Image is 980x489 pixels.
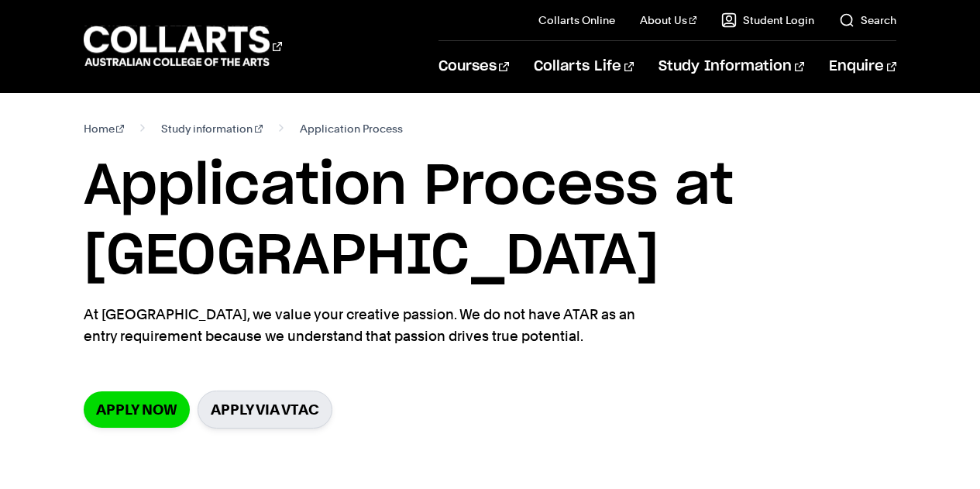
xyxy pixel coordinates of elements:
[658,41,804,92] a: Study Information
[84,391,190,428] a: Apply now
[534,41,634,92] a: Collarts Life
[438,41,509,92] a: Courses
[84,24,282,68] div: Go to homepage
[198,391,332,429] a: Apply via VTAC
[640,12,697,28] a: About Us
[829,41,896,92] a: Enquire
[84,118,125,139] a: Home
[161,118,263,139] a: Study information
[300,118,403,139] span: Application Process
[84,152,897,291] h1: Application Process at [GEOGRAPHIC_DATA]
[84,304,649,347] p: At [GEOGRAPHIC_DATA], we value your creative passion. We do not have ATAR as an entry requirement...
[839,12,896,28] a: Search
[538,12,615,28] a: Collarts Online
[721,12,814,28] a: Student Login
